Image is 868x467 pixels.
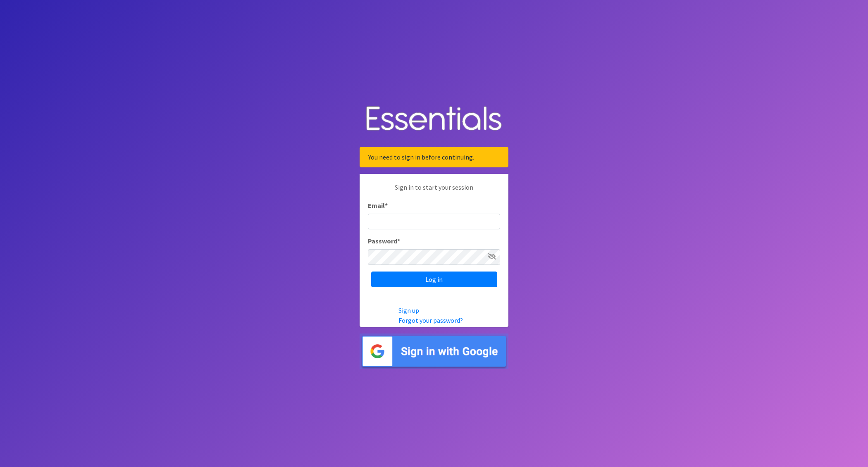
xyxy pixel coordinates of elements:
[398,306,419,315] a: Sign up
[368,236,400,246] label: Password
[371,272,497,287] input: Log in
[398,316,463,324] a: Forgot your password?
[368,200,388,210] label: Email
[368,182,500,200] p: Sign in to start your session
[360,98,508,141] img: Human Essentials
[360,147,508,167] div: You need to sign in before continuing.
[360,334,508,369] img: Sign in with Google
[397,237,400,245] abbr: required
[385,201,388,210] abbr: required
